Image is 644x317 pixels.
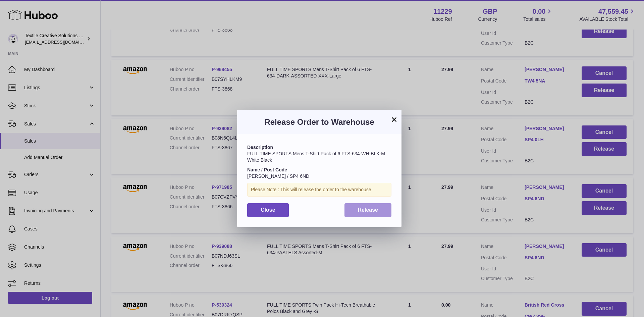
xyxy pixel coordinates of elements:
button: Release [344,203,392,217]
strong: Name / Post Code [247,167,287,172]
span: [PERSON_NAME] / SP4 6ND [247,173,309,179]
div: Please Note : This will release the order to the warehouse [247,183,391,197]
strong: Description [247,145,273,150]
span: Release [358,207,378,213]
h3: Release Order to Warehouse [247,117,391,127]
span: Close [261,207,275,213]
button: Close [247,203,289,217]
span: FULL TIME SPORTS Mens T-Shirt Pack of 6 FTS-634-WH-BLK-M White Black [247,151,385,163]
button: × [390,115,398,123]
